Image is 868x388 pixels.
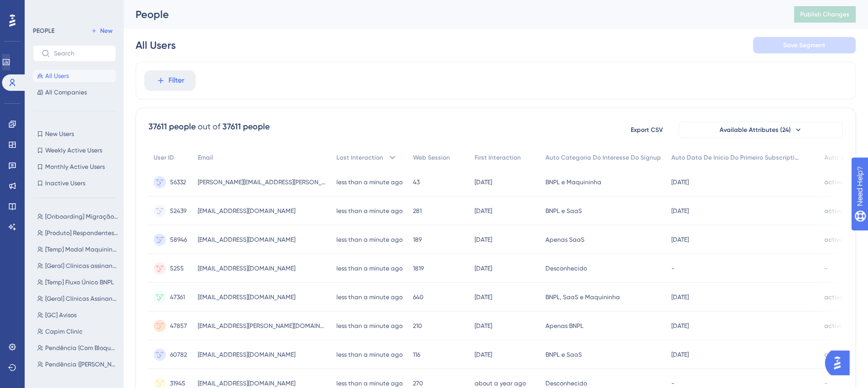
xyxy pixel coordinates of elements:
div: 37611 people [148,121,196,133]
span: 5255 [170,264,184,273]
span: BNPL e Maquininha [545,178,601,186]
time: [DATE] [475,265,492,272]
button: Inactive Users [33,177,116,189]
time: about a year ago [475,380,526,387]
time: [DATE] [475,351,492,358]
span: New [100,27,112,35]
input: Search [54,50,107,57]
span: active [824,351,843,359]
time: [DATE] [475,322,492,329]
span: - [671,379,674,387]
span: BNPL, SaaS e Maquininha [545,293,620,301]
span: Auto Data De Inicio Do Primeiro Subscription [671,153,800,162]
button: [Geral] Clínicas Assinantes (> 31 [PERSON_NAME]) [33,293,122,305]
span: active [824,293,843,301]
span: Weekly Active Users [45,146,102,154]
span: [Geral] Clínicas Assinantes (> 31 [PERSON_NAME]) [45,295,118,303]
span: All Users [45,72,69,80]
button: Available Attributes (24) [678,122,843,138]
span: 281 [413,207,422,215]
span: [EMAIL_ADDRESS][DOMAIN_NAME] [198,264,295,273]
span: active [824,322,843,330]
time: [DATE] [475,294,492,301]
span: [DATE] [671,351,689,359]
time: [DATE] [475,207,492,215]
button: Pendência ([PERSON_NAME])(I) [33,358,122,371]
time: [DATE] [475,236,492,243]
span: Web Session [413,153,450,162]
span: [EMAIL_ADDRESS][DOMAIN_NAME] [198,351,295,359]
span: active [824,236,843,244]
span: Last Interaction [336,153,383,162]
span: Save Segment [783,41,825,49]
span: active [824,207,843,215]
span: [GC] Avisos [45,311,77,319]
span: [EMAIL_ADDRESS][DOMAIN_NAME] [198,236,295,244]
span: Email [198,153,213,162]
span: 47361 [170,293,185,301]
span: User ID [154,153,174,162]
span: - [824,264,827,273]
span: [Produto] Respondentes NPS [DATE] e ago/25 [45,229,118,237]
span: Capim Clinic [45,327,83,336]
span: 56332 [170,178,186,186]
span: Available Attributes (24) [720,126,791,134]
button: Pendência (Com Bloqueio) (III) [33,342,122,354]
span: First Interaction [475,153,521,162]
span: [EMAIL_ADDRESS][DOMAIN_NAME] [198,379,295,387]
button: All Companies [33,86,116,99]
time: less than a minute ago [336,207,403,215]
span: All Companies [45,88,87,96]
time: less than a minute ago [336,179,403,186]
div: PEOPLE [33,27,54,35]
span: Pendência ([PERSON_NAME])(I) [45,360,118,368]
span: [DATE] [671,236,689,244]
span: 210 [413,322,422,330]
span: [DATE] [671,178,689,186]
span: 270 [413,379,423,387]
button: [Produto] Respondentes NPS [DATE] e ago/25 [33,227,122,239]
span: [Temp] Modal Maquininha [45,245,118,254]
button: Monthly Active Users [33,161,116,173]
span: Filter [168,74,184,87]
button: New Users [33,128,116,140]
span: [DATE] [671,293,689,301]
span: Publish Changes [800,10,850,18]
span: [Temp] Fluxo Único BNPL [45,278,114,286]
span: 58946 [170,236,187,244]
div: All Users [136,38,176,52]
span: Export CSV [631,126,663,134]
span: BNPL e SaaS [545,351,582,359]
span: 31945 [170,379,185,387]
button: Save Segment [753,37,856,53]
span: Auto Categoria Do Interesse Do Signup [545,153,661,162]
button: Export CSV [621,122,672,138]
span: Apenas SaaS [545,236,584,244]
span: Desconhecido [545,379,587,387]
span: 47857 [170,322,187,330]
button: Weekly Active Users [33,144,116,157]
span: New Users [45,130,74,138]
div: out of [198,121,220,133]
button: Publish Changes [794,6,856,23]
span: Desconhecido [545,264,587,273]
span: [EMAIL_ADDRESS][PERSON_NAME][DOMAIN_NAME] [198,322,326,330]
button: All Users [33,70,116,82]
span: Need Help? [24,3,64,15]
button: Filter [144,70,196,91]
span: 116 [413,351,420,359]
button: [Onboarding] Migração de dados [33,210,122,223]
button: [GC] Avisos [33,309,122,321]
span: [PERSON_NAME][EMAIL_ADDRESS][PERSON_NAME][DOMAIN_NAME] [198,178,326,186]
span: [DATE] [671,322,689,330]
time: less than a minute ago [336,265,403,272]
span: 1819 [413,264,424,273]
span: [EMAIL_ADDRESS][DOMAIN_NAME] [198,207,295,215]
span: Inactive Users [45,179,85,187]
span: 640 [413,293,424,301]
span: [EMAIL_ADDRESS][DOMAIN_NAME] [198,293,295,301]
span: active [824,178,843,186]
button: [Geral] Clínicas assinantes [33,260,122,272]
span: - [671,264,674,273]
